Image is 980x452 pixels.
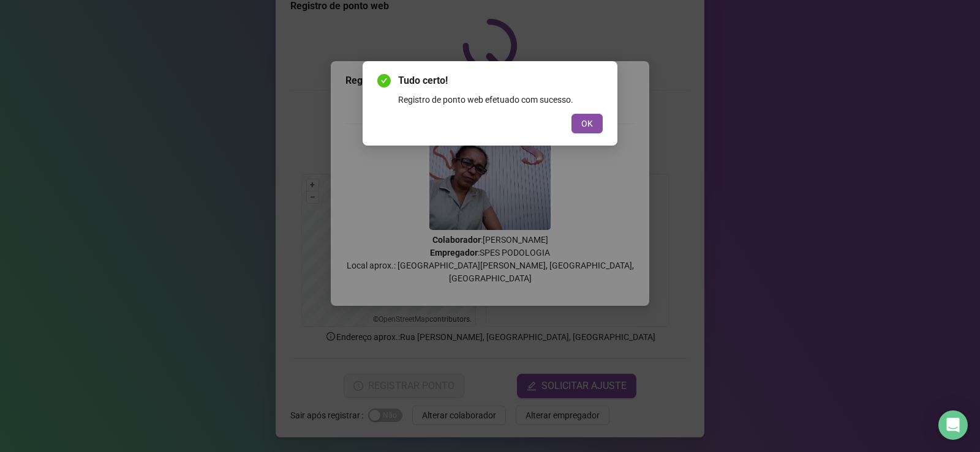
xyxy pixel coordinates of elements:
[377,74,391,87] span: check-circle
[581,117,593,130] span: OK
[398,73,603,88] span: Tudo certo!
[571,114,603,133] button: OK
[398,93,603,106] div: Registro de ponto web efetuado com sucesso.
[938,410,968,440] div: Open Intercom Messenger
